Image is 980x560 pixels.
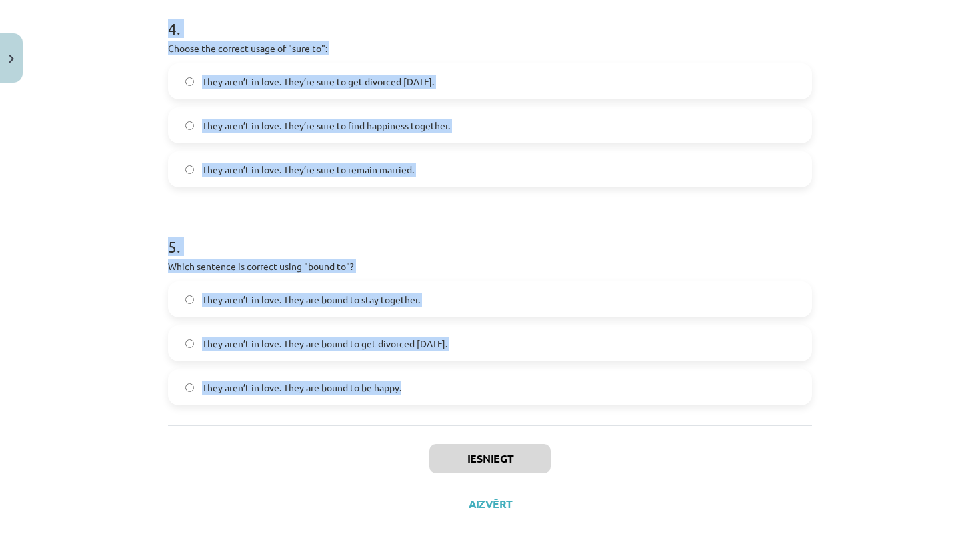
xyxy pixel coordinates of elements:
input: They aren’t in love. They’re sure to find happiness together. [185,121,194,130]
h1: 5 . [168,214,812,255]
p: Which sentence is correct using "bound to"? [168,259,812,273]
input: They aren’t in love. They are bound to get divorced [DATE]. [185,339,194,348]
input: They aren’t in love. They’re sure to get divorced [DATE]. [185,77,194,86]
p: Choose the correct usage of "sure to": [168,41,812,55]
span: They aren’t in love. They are bound to get divorced [DATE]. [202,337,447,351]
img: icon-close-lesson-0947bae3869378f0d4975bcd49f059093ad1ed9edebbc8119c70593378902aed.svg [9,55,14,63]
span: They aren’t in love. They’re sure to get divorced [DATE]. [202,75,434,89]
span: They aren’t in love. They’re sure to remain married. [202,163,414,177]
button: Aizvērt [465,497,515,511]
button: Iesniegt [429,444,551,473]
span: They aren’t in love. They are bound to be happy. [202,381,401,395]
input: They aren’t in love. They are bound to stay together. [185,295,194,304]
input: They aren’t in love. They’re sure to remain married. [185,165,194,174]
span: They aren’t in love. They are bound to stay together. [202,293,420,307]
span: They aren’t in love. They’re sure to find happiness together. [202,119,450,133]
input: They aren’t in love. They are bound to be happy. [185,383,194,392]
